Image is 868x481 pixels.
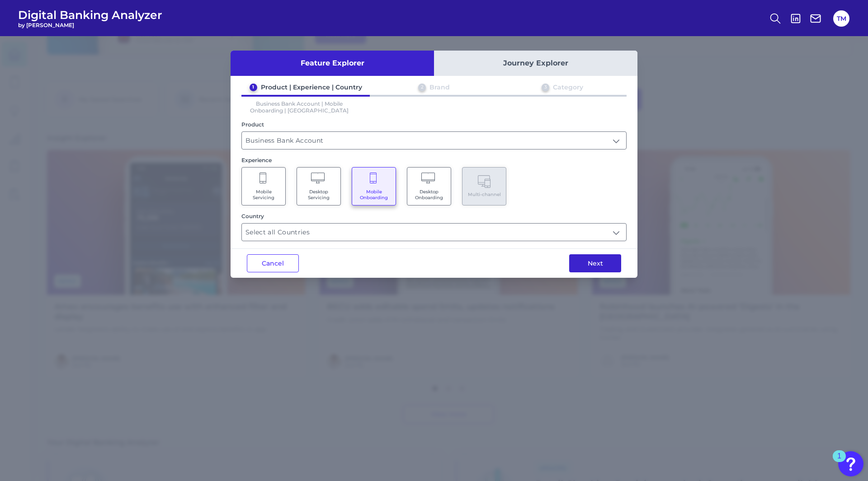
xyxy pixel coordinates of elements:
[838,451,863,476] button: Open Resource Center, 1 new notification
[569,254,621,272] button: Next
[462,167,506,205] button: Multi-channel
[553,83,583,91] div: Category
[837,456,841,468] div: 1
[352,167,396,205] button: Mobile Onboarding
[407,167,451,205] button: Desktop Onboarding
[833,10,849,27] button: TM
[302,189,336,201] span: Desktop Servicing
[429,83,450,91] div: Brand
[297,167,341,205] button: Desktop Servicing
[412,189,446,201] span: Desktop Onboarding
[542,84,549,91] div: 3
[468,191,501,197] span: Multi-channel
[434,51,637,76] button: Journey Explorer
[246,189,281,201] span: Mobile Servicing
[231,51,434,76] button: Feature Explorer
[241,213,627,219] div: Country
[241,157,627,163] div: Experience
[261,83,362,91] div: Product | Experience | Country
[250,84,257,91] div: 1
[241,100,357,114] p: Business Bank Account | Mobile Onboarding | [GEOGRAPHIC_DATA]
[18,8,162,22] span: Digital Banking Analyzer
[241,167,286,205] button: Mobile Servicing
[241,121,627,128] div: Product
[418,84,426,91] div: 2
[18,22,162,28] span: by [PERSON_NAME]
[247,254,299,272] button: Cancel
[357,189,391,201] span: Mobile Onboarding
